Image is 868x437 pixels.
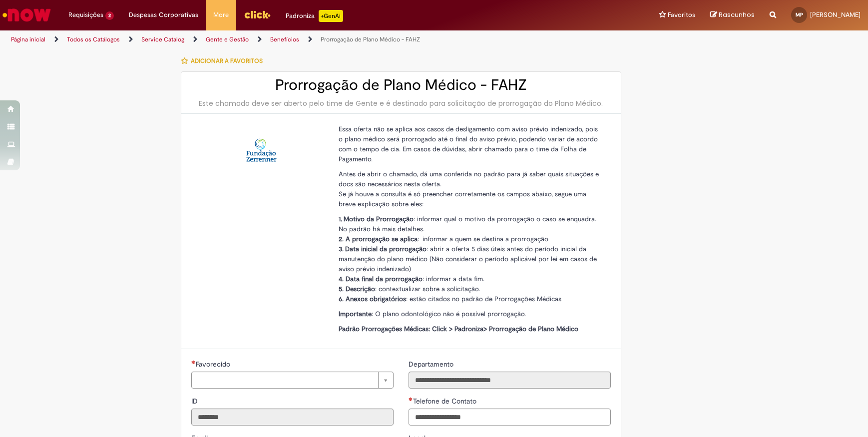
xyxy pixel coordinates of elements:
label: Somente leitura - ID [191,396,200,406]
span: Obrigatório Preenchido [409,397,413,401]
a: Rascunhos [710,10,755,20]
span: Necessários [191,360,196,364]
span: Padrão Prorrogações Médicas: Click > Padroniza> Prorrogação de Plano Médico [339,325,578,333]
strong: 5. Descrição [339,285,375,293]
strong: 3. Data inicial da prorrogação [339,245,427,253]
img: Prorrogação de Plano Médico - FAHZ [245,134,277,166]
span: Rascunhos [719,10,755,19]
span: 2 [105,11,114,20]
div: Este chamado deve ser aberto pelo time de Gente e é destinado para solicitação de prorrogação do ... [191,98,611,108]
span: Telefone de Contato [413,397,478,406]
span: : informar a quem se destina a prorrogação [339,235,548,243]
strong: Importante [339,310,372,318]
p: +GenAi [319,10,343,22]
input: ID [191,409,394,426]
span: : informar a data fim. [339,275,484,283]
span: MP [796,11,803,18]
label: Somente leitura - Departamento [409,359,455,369]
a: Service Catalog [141,35,184,43]
ul: Trilhas de página [7,30,571,49]
span: : estão citados no padrão de Prorrogações Médicas [339,295,561,303]
a: Prorrogação de Plano Médico - FAHZ [321,35,420,43]
strong: 2. A prorrogação se aplica [339,235,418,243]
a: Benefícios [270,35,299,43]
strong: 1. Motivo da Prorrogação [339,215,414,223]
img: click_logo_yellow_360x200.png [244,7,271,22]
input: Departamento [409,372,611,389]
a: Limpar campo Favorecido [191,372,394,389]
span: Se já houve a consulta é só preencher corretamente os campos abaixo, segue uma breve explicação s... [339,190,586,208]
strong: 4. Data final da prorrogação [339,275,423,283]
button: Adicionar a Favoritos [181,50,268,71]
span: Antes de abrir o chamado, dá uma conferida no padrão para já saber quais situações e docs são nec... [339,170,599,188]
input: Telefone de Contato [409,409,611,426]
img: ServiceNow [1,5,52,25]
span: : informar qual o motivo da prorrogação o caso se enquadra. No padrão há mais detalhes. [339,215,596,233]
span: Somente leitura - Departamento [409,360,455,369]
h2: Prorrogação de Plano Médico - FAHZ [191,77,611,93]
span: : contextualizar sobre a solicitação. [339,285,480,293]
span: : abrir a oferta 5 dias úteis antes do período inicial da manutenção do plano médico (Não conside... [339,245,597,273]
span: Favoritos [668,10,695,20]
strong: 6. Anexos obrigatórios [339,295,406,303]
span: Despesas Corporativas [129,10,198,20]
span: Requisições [68,10,103,20]
span: : O plano odontológico não é possível prorrogação. [339,310,526,318]
a: Página inicial [11,35,45,43]
span: Adicionar a Favoritos [191,57,263,65]
span: More [213,10,229,20]
span: [PERSON_NAME] [810,10,861,19]
div: Padroniza [286,10,343,22]
span: Essa oferta não se aplica aos casos de desligamento com aviso prévio indenizado, pois o plano méd... [339,125,598,163]
a: Gente e Gestão [206,35,249,43]
span: Necessários - Favorecido [196,360,232,369]
span: Somente leitura - ID [191,397,200,406]
a: Todos os Catálogos [67,35,120,43]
